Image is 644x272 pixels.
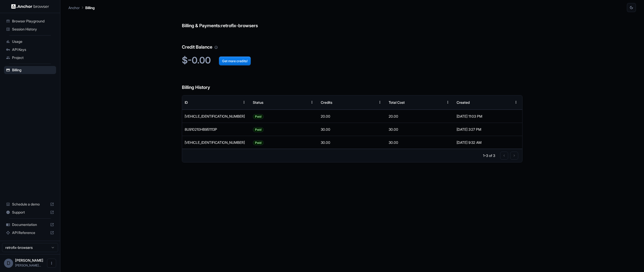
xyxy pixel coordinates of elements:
[4,46,56,54] div: API Keys
[253,123,263,136] span: Paid
[318,136,386,149] div: 30.00
[253,110,263,123] span: Paid
[182,110,250,123] div: 08T95262MW0586048
[47,259,56,268] button: Open menu
[386,110,454,123] div: 20.00
[68,5,95,10] nav: breadcrumb
[366,98,375,107] button: Sort
[375,98,384,107] button: Menu
[483,153,495,158] p: 1–3 of 3
[502,98,511,107] button: Sort
[511,98,520,107] button: Menu
[4,208,56,216] div: Support
[85,5,95,10] p: Billing
[239,98,249,107] button: Menu
[68,5,80,10] p: Anchor
[214,46,218,49] svg: Your credit balance will be consumed as you use the API. Visit the usage page to view a breakdown...
[457,123,519,136] div: [DATE] 3:27 PM
[386,136,454,149] div: 30.00
[12,230,48,235] span: API Reference
[185,100,188,105] div: ID
[182,55,522,66] h2: $-0.00
[12,47,54,52] span: API Keys
[298,98,307,107] button: Sort
[4,25,56,33] div: Session History
[12,27,54,32] span: Session History
[219,56,251,65] button: Get more credits!
[4,229,56,237] div: API Reference
[4,221,56,229] div: Documentation
[12,39,54,44] span: Usage
[182,74,522,91] h6: Billing History
[4,66,56,74] div: Billing
[12,202,48,207] span: Schedule a demo
[182,136,250,149] div: 5HX60515W66250531
[318,123,386,136] div: 30.00
[182,12,522,29] h6: Billing & Payments: retrofix-browsers
[318,110,386,123] div: 20.00
[321,100,332,105] div: Credits
[434,98,443,107] button: Sort
[307,98,316,107] button: Menu
[12,19,54,24] span: Browser Playground
[4,54,56,62] div: Project
[4,200,56,208] div: Schedule a demo
[389,100,405,105] div: Total Cost
[443,98,452,107] button: Menu
[230,98,239,107] button: Sort
[253,136,263,149] span: Paid
[457,110,519,123] div: [DATE] 11:03 PM
[253,100,263,105] div: Status
[11,4,49,9] img: Anchor Logo
[182,123,250,136] div: 8U910210HB951113P
[4,17,56,25] div: Browser Playground
[457,136,519,149] div: [DATE] 9:32 AM
[4,38,56,46] div: Usage
[4,259,13,268] div: D
[12,222,48,227] span: Documentation
[15,258,43,262] span: Daniel Portela
[182,33,522,51] h6: Credit Balance
[386,123,454,136] div: 30.00
[12,210,48,215] span: Support
[12,67,54,73] span: Billing
[457,100,470,105] div: Created
[15,263,41,267] span: daniel@retrofix.ai
[12,55,54,60] span: Project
